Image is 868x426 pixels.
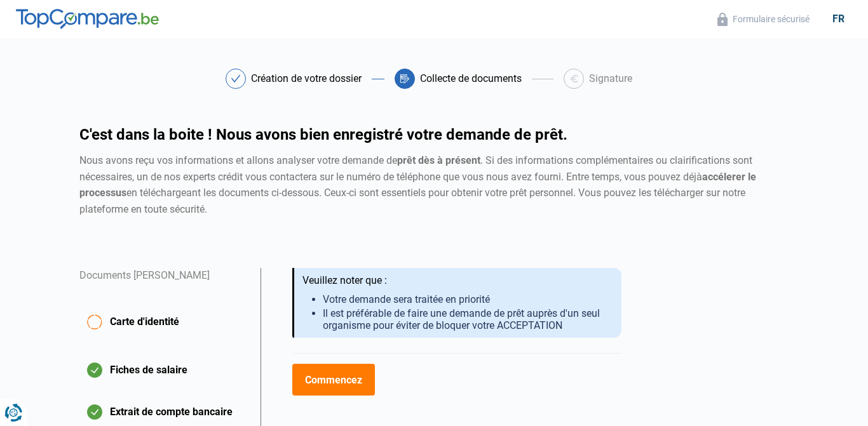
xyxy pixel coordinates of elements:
[292,364,374,396] button: Commencez
[79,354,245,386] button: Fiches de salaire
[825,13,852,25] div: fr
[589,74,632,84] div: Signature
[323,307,611,331] li: Il est préférable de faire une demande de prêt auprès d'un seul organisme pour éviter de bloquer ...
[714,12,813,27] button: Formulaire sécurisé
[79,300,245,344] button: Carte d'identité
[16,9,159,29] img: TopCompare.be
[79,268,245,300] div: Documents [PERSON_NAME]
[79,127,789,142] h1: C'est dans la boite ! Nous avons bien enregistré votre demande de prêt.
[110,314,179,329] span: Carte d'identité
[79,152,789,217] div: Nous avons reçu vos informations et allons analyser votre demande de . Si des informations complé...
[323,293,611,305] li: Votre demande sera traitée en priorité
[302,274,611,287] div: Veuillez noter que :
[397,154,480,166] strong: prêt dès à présent
[251,74,362,84] div: Création de votre dossier
[420,74,522,84] div: Collecte de documents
